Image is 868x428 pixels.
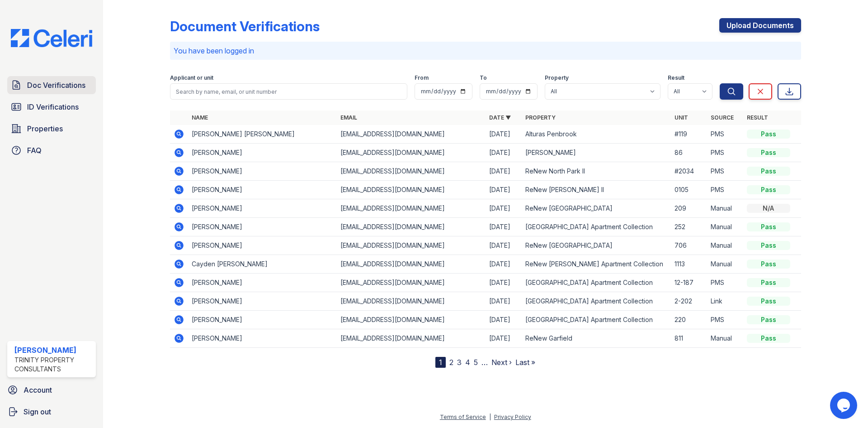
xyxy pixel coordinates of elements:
[747,260,790,269] div: Pass
[747,278,790,287] div: Pass
[188,236,337,255] td: [PERSON_NAME]
[457,358,462,367] a: 3
[7,141,96,159] a: FAQ
[188,162,337,181] td: [PERSON_NAME]
[337,274,486,292] td: [EMAIL_ADDRESS][DOMAIN_NAME]
[486,125,522,144] td: [DATE]
[337,311,486,329] td: [EMAIL_ADDRESS][DOMAIN_NAME]
[522,144,670,162] td: [PERSON_NAME]
[170,83,407,100] input: Search by name, email, or unit number
[707,162,743,181] td: PMS
[188,125,337,144] td: [PERSON_NAME] [PERSON_NAME]
[14,356,92,374] div: Trinity Property Consultants
[522,181,670,199] td: ReNew [PERSON_NAME] II
[489,114,511,121] a: Date ▼
[4,403,99,421] a: Sign out
[486,181,522,199] td: [DATE]
[188,274,337,292] td: [PERSON_NAME]
[525,114,556,121] a: Property
[188,329,337,348] td: [PERSON_NAME]
[440,414,486,420] a: Terms of Service
[707,274,743,292] td: PMS
[480,74,487,82] label: To
[4,29,99,47] img: CE_Logo_Blue-a8612792a0a2168367f1c8372b55b34899dd931a85d93a1a3d3e32e68fde9ad4.png
[522,218,670,236] td: [GEOGRAPHIC_DATA] Apartment Collection
[24,406,51,417] span: Sign out
[188,199,337,218] td: [PERSON_NAME]
[14,345,92,356] div: [PERSON_NAME]
[719,18,801,33] a: Upload Documents
[707,218,743,236] td: Manual
[747,241,790,250] div: Pass
[747,148,790,157] div: Pass
[671,125,707,144] td: #119
[522,311,670,329] td: [GEOGRAPHIC_DATA] Apartment Collection
[337,199,486,218] td: [EMAIL_ADDRESS][DOMAIN_NAME]
[522,329,670,348] td: ReNew Garfield
[489,414,491,420] div: |
[747,222,790,231] div: Pass
[522,125,670,144] td: Alturas Penbrook
[747,315,790,324] div: Pass
[4,381,99,399] a: Account
[747,334,790,343] div: Pass
[707,144,743,162] td: PMS
[337,236,486,255] td: [EMAIL_ADDRESS][DOMAIN_NAME]
[188,311,337,329] td: [PERSON_NAME]
[27,80,85,91] span: Doc Verifications
[747,114,768,121] a: Result
[27,101,79,112] span: ID Verifications
[830,392,859,419] iframe: chat widget
[711,114,734,121] a: Source
[707,292,743,311] td: Link
[486,199,522,218] td: [DATE]
[337,292,486,311] td: [EMAIL_ADDRESS][DOMAIN_NAME]
[671,311,707,329] td: 220
[337,144,486,162] td: [EMAIL_ADDRESS][DOMAIN_NAME]
[671,236,707,255] td: 706
[707,329,743,348] td: Manual
[415,74,429,82] label: From
[337,255,486,274] td: [EMAIL_ADDRESS][DOMAIN_NAME]
[747,297,790,306] div: Pass
[188,292,337,311] td: [PERSON_NAME]
[486,274,522,292] td: [DATE]
[486,329,522,348] td: [DATE]
[522,292,670,311] td: [GEOGRAPHIC_DATA] Apartment Collection
[515,358,535,367] a: Last »
[449,358,453,367] a: 2
[747,130,790,139] div: Pass
[668,74,684,82] label: Result
[671,199,707,218] td: 209
[707,181,743,199] td: PMS
[707,236,743,255] td: Manual
[522,236,670,255] td: ReNew [GEOGRAPHIC_DATA]
[337,125,486,144] td: [EMAIL_ADDRESS][DOMAIN_NAME]
[486,255,522,274] td: [DATE]
[188,218,337,236] td: [PERSON_NAME]
[671,274,707,292] td: 12-187
[522,255,670,274] td: ReNew [PERSON_NAME] Apartment Collection
[188,255,337,274] td: Cayden [PERSON_NAME]
[435,357,446,368] div: 1
[486,236,522,255] td: [DATE]
[747,185,790,194] div: Pass
[24,385,52,395] span: Account
[522,162,670,181] td: ReNew North Park II
[707,199,743,218] td: Manual
[671,162,707,181] td: #2034
[675,114,688,121] a: Unit
[671,255,707,274] td: 1113
[707,311,743,329] td: PMS
[545,74,569,82] label: Property
[747,204,790,213] div: N/A
[671,181,707,199] td: 0105
[486,144,522,162] td: [DATE]
[522,274,670,292] td: [GEOGRAPHIC_DATA] Apartment Collection
[174,45,797,56] p: You have been logged in
[188,144,337,162] td: [PERSON_NAME]
[491,358,512,367] a: Next ›
[192,114,208,121] a: Name
[707,125,743,144] td: PMS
